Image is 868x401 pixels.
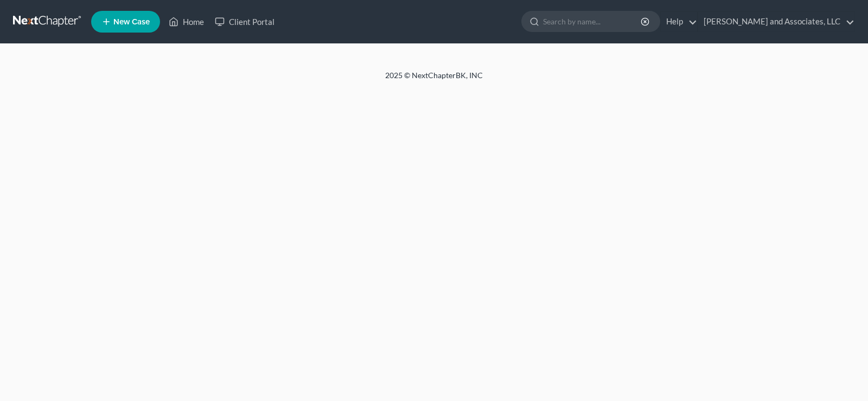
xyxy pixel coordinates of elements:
[125,70,743,90] div: 2025 © NextChapterBK, INC
[661,12,697,31] a: Help
[113,18,150,26] span: New Case
[209,12,280,31] a: Client Portal
[543,11,642,31] input: Search by name...
[163,12,209,31] a: Home
[698,12,854,31] a: [PERSON_NAME] and Associates, LLC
